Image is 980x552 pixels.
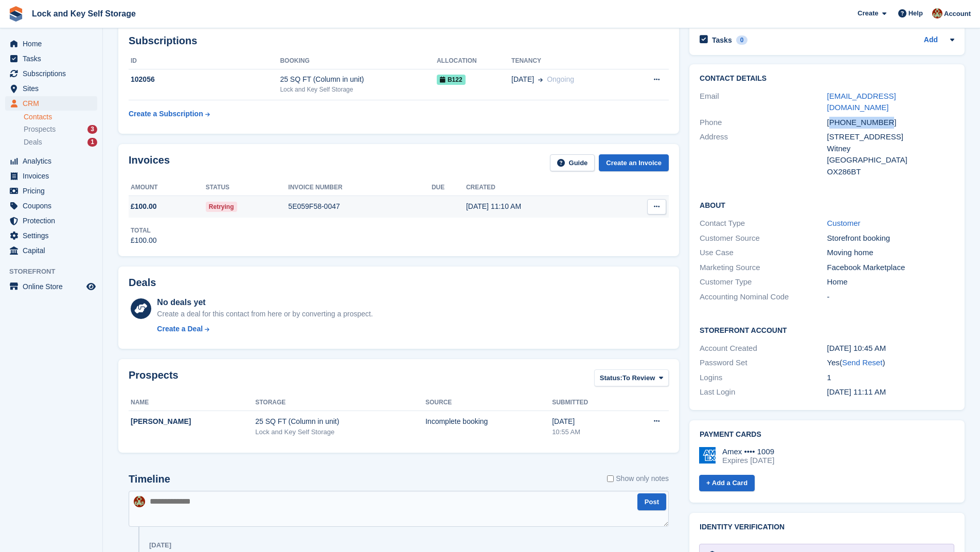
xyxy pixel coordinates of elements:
[9,266,102,277] span: Storefront
[827,387,886,396] time: 2025-08-18 10:11:09 UTC
[722,447,774,456] div: Amex •••• 1009
[511,53,629,69] th: Tenancy
[425,395,552,411] th: Source
[736,35,748,45] div: 0
[255,416,425,427] div: 25 SQ FT (Column in unit)
[622,373,655,383] span: To Review
[23,37,84,51] span: Home
[85,280,97,293] a: Preview store
[607,473,614,484] input: Show only notes
[600,373,622,383] span: Status:
[131,235,157,246] div: £100.00
[129,473,170,485] h2: Timeline
[699,447,716,464] img: Amex Logo
[827,357,954,369] div: Yes
[700,325,954,335] h2: Storefront Account
[700,276,827,288] div: Customer Type
[432,180,466,196] th: Due
[157,324,203,334] div: Create a Deal
[437,53,511,69] th: Allocation
[5,81,97,96] a: menu
[5,51,97,66] a: menu
[858,8,878,19] span: Create
[607,473,669,484] label: Show only notes
[842,358,882,367] a: Send Reset
[280,53,437,69] th: Booking
[827,233,954,244] div: Storefront booking
[5,184,97,198] a: menu
[5,37,97,51] a: menu
[827,92,896,112] a: [EMAIL_ADDRESS][DOMAIN_NAME]
[129,53,280,69] th: ID
[552,395,625,411] th: Submitted
[700,523,954,531] h2: Identity verification
[550,154,595,171] a: Guide
[28,5,140,22] a: Lock and Key Self Storage
[712,35,732,45] h2: Tasks
[23,228,84,243] span: Settings
[24,124,97,135] a: Prospects 3
[5,199,97,213] a: menu
[149,541,171,549] div: [DATE]
[547,75,574,83] span: Ongoing
[827,291,954,303] div: -
[908,8,923,19] span: Help
[932,8,942,19] img: Doug Fisher
[288,180,432,196] th: Invoice number
[700,91,827,114] div: Email
[129,277,156,289] h2: Deals
[255,395,425,411] th: Storage
[206,180,288,196] th: Status
[511,74,534,85] span: [DATE]
[700,75,954,83] h2: Contact Details
[288,201,432,212] div: 5E059F58-0047
[5,66,97,81] a: menu
[87,125,97,134] div: 3
[700,431,954,439] h2: Payment cards
[700,233,827,244] div: Customer Source
[466,180,612,196] th: Created
[827,131,954,143] div: [STREET_ADDRESS]
[722,456,774,465] div: Expires [DATE]
[23,169,84,183] span: Invoices
[840,358,885,367] span: ( )
[827,276,954,288] div: Home
[552,427,625,437] div: 10:55 AM
[5,228,97,243] a: menu
[23,199,84,213] span: Coupons
[129,369,179,388] h2: Prospects
[700,200,954,210] h2: About
[700,291,827,303] div: Accounting Nominal Code
[944,9,971,19] span: Account
[827,219,861,227] a: Customer
[206,202,237,212] span: Retrying
[5,96,97,111] a: menu
[827,262,954,274] div: Facebook Marketplace
[157,309,372,319] div: Create a deal for this contact from here or by converting a prospect.
[23,81,84,96] span: Sites
[700,262,827,274] div: Marketing Source
[700,386,827,398] div: Last Login
[599,154,669,171] a: Create an Invoice
[24,137,42,147] span: Deals
[87,138,97,147] div: 1
[23,279,84,294] span: Online Store
[23,184,84,198] span: Pricing
[425,416,552,427] div: Incomplete booking
[129,395,255,411] th: Name
[827,247,954,259] div: Moving home
[23,154,84,168] span: Analytics
[157,324,372,334] a: Create a Deal
[827,143,954,155] div: Witney
[24,137,97,148] a: Deals 1
[23,96,84,111] span: CRM
[700,117,827,129] div: Phone
[280,74,437,85] div: 25 SQ FT (Column in unit)
[129,74,280,85] div: 102056
[23,213,84,228] span: Protection
[23,51,84,66] span: Tasks
[280,85,437,94] div: Lock and Key Self Storage
[23,243,84,258] span: Capital
[552,416,625,427] div: [DATE]
[134,496,145,507] img: Doug Fisher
